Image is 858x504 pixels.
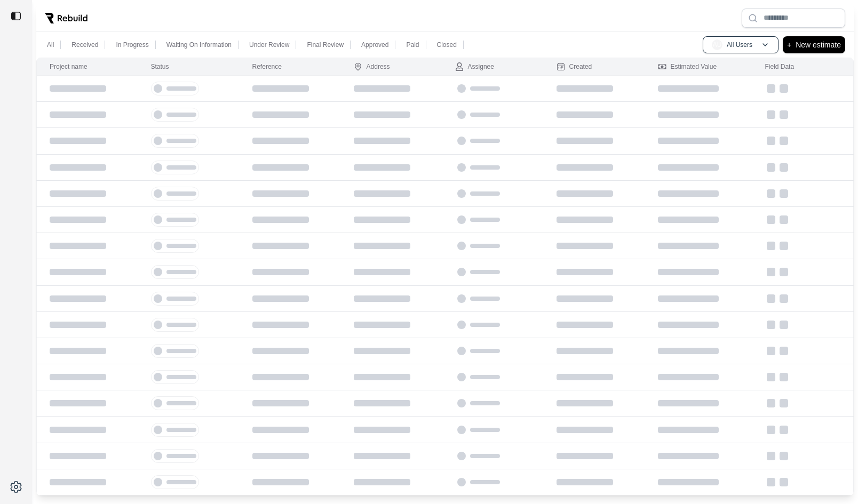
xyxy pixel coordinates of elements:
button: AUAll Users [703,36,778,53]
div: Reference [252,62,282,71]
p: Final Review [307,41,344,49]
p: + [787,38,791,51]
div: Assignee [455,62,494,71]
span: AU [712,39,722,50]
p: Approved [361,41,388,49]
p: New estimate [796,38,841,51]
div: Status [151,62,169,71]
p: Closed [437,41,457,49]
img: Rebuild [45,13,88,23]
p: All [47,41,54,49]
div: Field Data [765,62,794,71]
div: Address [354,62,390,71]
p: Under Review [249,41,289,49]
div: Project name [50,62,88,71]
div: Estimated Value [658,62,717,71]
p: Waiting On Information [166,41,232,49]
button: +New estimate [783,36,845,53]
img: toggle sidebar [11,11,21,21]
p: Paid [406,41,419,49]
p: All Users [727,41,752,49]
p: Received [71,41,98,49]
div: Created [557,62,592,71]
p: In Progress [116,41,148,49]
